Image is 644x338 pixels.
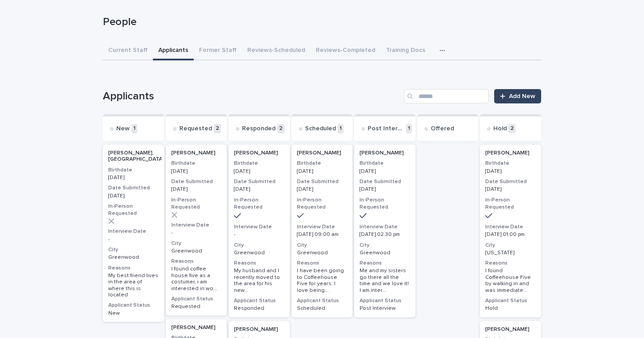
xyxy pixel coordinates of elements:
[131,124,137,133] p: 1
[234,250,284,256] p: Greenwood
[404,89,489,103] div: Search
[171,230,222,236] p: -
[103,145,164,322] a: [PERSON_NAME], [GEOGRAPHIC_DATA]Birthdate[DATE]Date Submitted[DATE]In-Person RequestedInterview D...
[406,124,412,133] p: 1
[485,223,536,231] h3: Interview Date
[485,168,536,175] p: [DATE]
[485,178,536,185] h3: Date Submitted
[108,302,159,309] h3: Applicant Status
[171,295,222,303] h3: Applicant Status
[153,42,194,60] button: Applicants
[381,42,431,60] button: Training Docs
[297,197,347,211] h3: In-Person Requested
[485,268,536,294] div: I found Coffeehouse Five by walking in and was immediately drawn to the warm, welcoming atmospher...
[431,125,454,133] p: Offered
[360,197,410,211] h3: In-Person Requested
[485,150,536,156] p: [PERSON_NAME]
[234,268,284,294] span: My husband and I recently moved to the area for his new ...
[103,42,153,60] button: Current Staff
[171,266,222,292] span: I found coffee house five as a costumer, i am interested in wo ...
[234,297,284,304] h3: Applicant Status
[171,197,222,211] h3: In-Person Requested
[179,125,212,133] p: Requested
[234,160,284,167] h3: Birthdate
[297,242,347,249] h3: City
[360,242,410,249] h3: City
[229,145,290,317] a: [PERSON_NAME]Birthdate[DATE]Date Submitted[DATE]In-Person RequestedInterview Date-CityGreenwoodRe...
[108,167,159,174] h3: Birthdate
[297,168,347,175] p: [DATE]
[292,145,353,317] a: [PERSON_NAME]Birthdate[DATE]Date Submitted[DATE]In-Person RequestedInterview Date[DATE] 09:00 amC...
[297,186,347,193] p: [DATE]
[297,305,347,312] p: Scheduled
[108,273,160,298] span: My best friend lives in the area of where this is located
[108,203,159,217] h3: In-Person Requested
[354,145,415,317] div: [PERSON_NAME]Birthdate[DATE]Date Submitted[DATE]In-Person RequestedInterview Date[DATE] 02:30 pmC...
[108,228,159,235] h3: Interview Date
[108,246,159,253] h3: City
[485,186,536,193] p: [DATE]
[297,250,347,256] p: Greenwood
[108,175,159,181] p: [DATE]
[297,160,347,167] h3: Birthdate
[485,297,536,304] h3: Applicant Status
[171,248,222,254] p: Greenwood
[297,223,347,231] h3: Interview Date
[485,250,536,256] p: [US_STATE]
[171,258,222,265] h3: Reasons
[171,240,222,247] h3: City
[166,145,227,316] a: [PERSON_NAME]Birthdate[DATE]Date Submitted[DATE]In-Person RequestedInterview Date-CityGreenwoodRe...
[485,326,536,333] p: [PERSON_NAME]
[234,186,284,193] p: [DATE]
[297,297,347,304] h3: Applicant Status
[297,268,347,294] span: I have been going to Coffeehouse Five for years. I love being ...
[297,260,347,267] h3: Reasons
[480,145,541,317] div: [PERSON_NAME]Birthdate[DATE]Date Submitted[DATE]In-Person RequestedInterview Date[DATE] 01:00 pmC...
[103,90,400,103] h1: Applicants
[277,124,284,133] p: 2
[108,184,159,192] h3: Date Submitted
[338,124,343,133] p: 1
[297,231,347,238] p: [DATE] 09:00 am
[171,186,222,193] p: [DATE]
[171,304,222,310] p: Requested
[234,305,284,312] p: Responded
[234,231,284,238] p: -
[485,242,536,249] h3: City
[485,268,536,294] span: I found Coffeehouse Five by walking in and was immediate ...
[214,124,221,133] p: 2
[360,305,410,312] p: Post Interview
[360,250,410,256] p: Greenwood
[509,93,535,99] span: Add New
[234,150,284,156] p: [PERSON_NAME]
[493,125,507,133] p: Hold
[360,231,410,238] p: [DATE] 02:30 pm
[485,305,536,312] p: Hold
[108,193,159,199] p: [DATE]
[234,168,284,175] p: [DATE]
[360,260,410,267] h3: Reasons
[234,268,284,294] div: My husband and I recently moved to the area for his new job and I looked up cafes/coffeehouses ne...
[234,178,284,185] h3: Date Submitted
[360,268,410,294] div: Me and my sisters go there all the time and we love it! I am interested because I need a job and ...
[360,150,410,156] p: [PERSON_NAME]
[360,168,410,175] p: [DATE]
[360,178,410,185] h3: Date Submitted
[485,231,536,238] p: [DATE] 01:00 pm
[234,197,284,211] h3: In-Person Requested
[108,265,159,272] h3: Reasons
[171,325,222,331] p: [PERSON_NAME]
[171,160,222,167] h3: Birthdate
[194,42,242,60] button: Former Staff
[171,266,222,292] div: I found coffee house five as a costumer, i am interested in working to gain job experience in a p...
[234,223,284,231] h3: Interview Date
[234,242,284,249] h3: City
[360,297,410,304] h3: Applicant Status
[103,16,538,29] p: People
[360,160,410,167] h3: Birthdate
[234,326,284,333] p: [PERSON_NAME]
[108,254,159,261] p: Greenwood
